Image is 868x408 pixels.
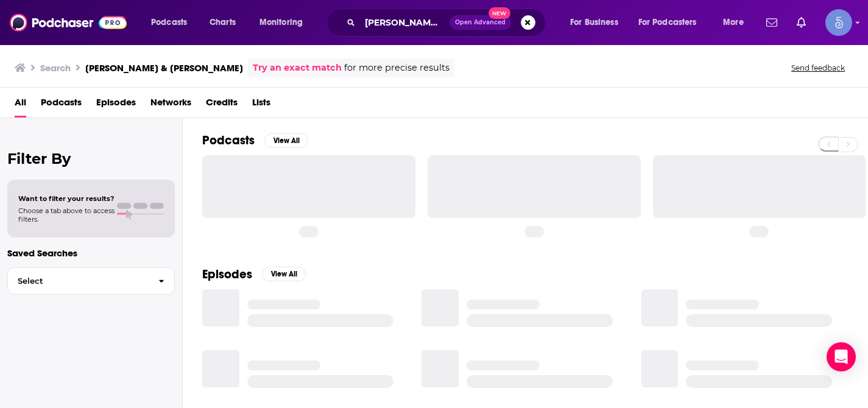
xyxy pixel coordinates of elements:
span: Select [8,277,149,285]
div: Search podcasts, credits, & more... [338,9,557,37]
a: Show notifications dropdown [761,12,782,33]
a: Episodes [96,93,136,118]
button: Open AdvancedNew [450,15,511,30]
span: Charts [210,14,236,31]
span: New [489,7,510,19]
div: Open Intercom Messenger [827,342,856,371]
button: Send feedback [788,63,849,73]
span: For Podcasters [638,14,697,31]
button: View All [264,133,308,148]
span: More [723,14,744,31]
button: open menu [630,13,715,32]
button: Select [7,267,175,295]
a: Charts [202,13,243,32]
h3: [PERSON_NAME] & [PERSON_NAME] [85,62,243,74]
span: Podcasts [151,14,187,31]
a: Credits [206,93,238,118]
span: Open Advanced [455,19,506,26]
span: Want to filter your results? [18,194,115,203]
p: Saved Searches [7,247,175,259]
span: for more precise results [344,61,450,75]
button: View All [262,267,306,281]
button: open menu [715,13,759,32]
h2: Podcasts [202,133,255,148]
a: Podcasts [41,93,82,118]
button: open menu [562,13,633,32]
h2: Filter By [7,150,175,167]
a: Try an exact match [253,61,342,75]
img: User Profile [825,9,852,36]
span: Monitoring [259,14,303,31]
button: open menu [251,13,319,32]
a: PodcastsView All [202,133,308,148]
h3: Search [40,62,71,74]
span: For Business [570,14,618,31]
button: Show profile menu [825,9,852,36]
a: EpisodesView All [202,267,306,282]
a: All [15,93,26,118]
span: Choose a tab above to access filters. [18,206,115,223]
a: Networks [150,93,191,118]
button: open menu [143,13,203,32]
input: Search podcasts, credits, & more... [360,13,450,32]
a: Show notifications dropdown [792,12,811,33]
img: Podchaser - Follow, Share and Rate Podcasts [10,11,127,34]
span: Logged in as Spiral5-G1 [825,9,852,36]
a: Lists [252,93,270,118]
h2: Episodes [202,267,252,282]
